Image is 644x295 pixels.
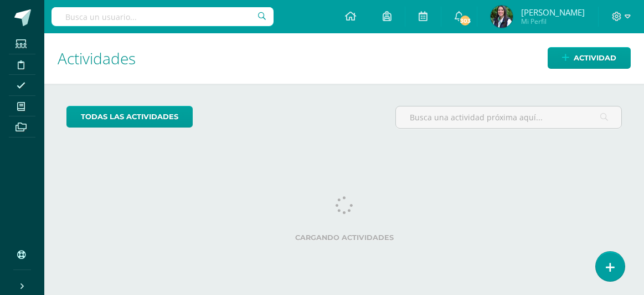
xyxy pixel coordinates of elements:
[521,17,585,26] span: Mi Perfil
[58,33,631,84] h1: Actividades
[459,14,471,27] span: 303
[521,7,585,18] span: [PERSON_NAME]
[396,106,621,128] input: Busca una actividad próxima aquí...
[491,6,513,28] img: 2c0c839dd314da7cbe4dae4a4a75361c.png
[66,106,193,128] a: todas las Actividades
[574,48,616,68] span: Actividad
[66,233,622,242] label: Cargando actividades
[51,7,274,26] input: Busca un usuario...
[548,47,631,69] a: Actividad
